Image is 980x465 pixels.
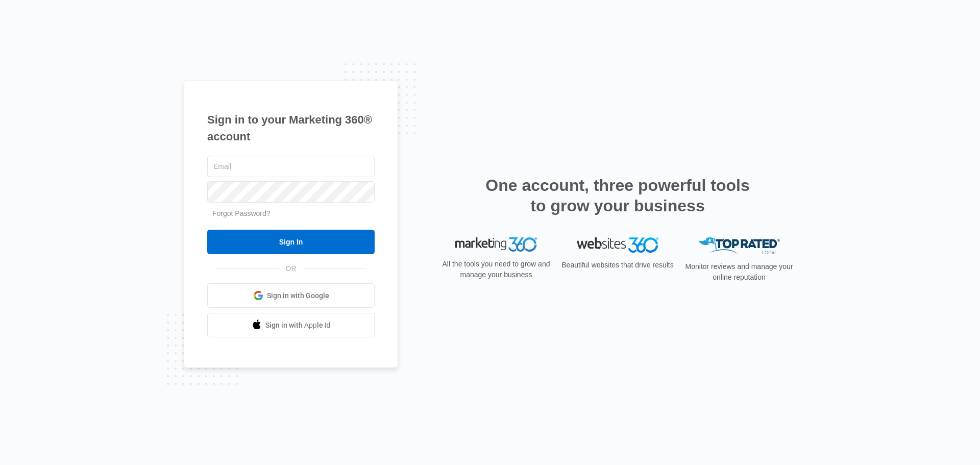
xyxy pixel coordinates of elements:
[560,260,675,271] p: Beautiful websites that drive results
[482,175,753,216] h2: One account, three powerful tools to grow your business
[279,263,304,274] span: OR
[439,259,553,280] p: All the tools you need to grow and manage your business
[207,156,375,177] input: Email
[682,261,796,283] p: Monitor reviews and manage your online reputation
[207,230,375,254] input: Sign In
[455,237,537,252] img: Marketing 360
[577,237,658,252] img: Websites 360
[267,290,329,301] span: Sign in with Google
[212,209,271,217] a: Forgot Password?
[207,283,375,308] a: Sign in with Google
[207,313,375,337] a: Sign in with Apple Id
[265,320,331,331] span: Sign in with Apple Id
[207,111,375,145] h1: Sign in to your Marketing 360® account
[698,237,780,254] img: Top Rated Local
